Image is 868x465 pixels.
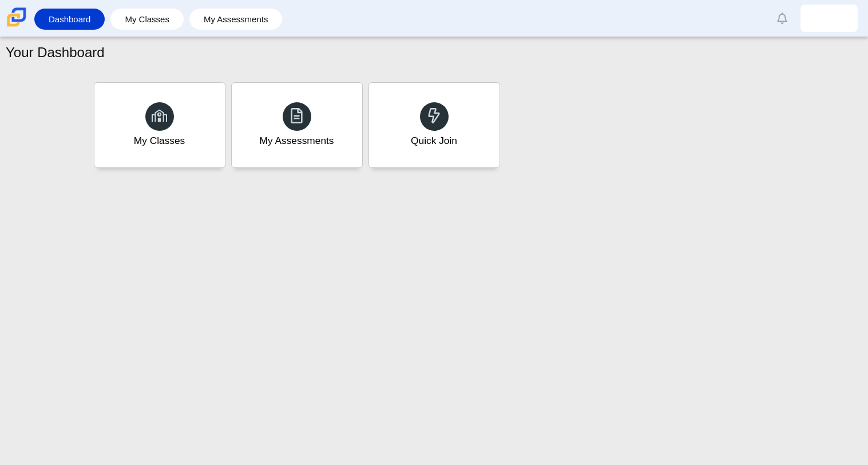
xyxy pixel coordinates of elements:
[6,43,105,62] h1: Your Dashboard
[94,82,225,168] a: My Classes
[231,82,363,168] a: My Assessments
[770,6,795,31] a: Alerts
[368,82,500,168] a: Quick Join
[116,9,178,30] a: My Classes
[5,21,29,31] a: Carmen School of Science & Technology
[5,5,29,29] img: Carmen School of Science & Technology
[134,134,185,148] div: My Classes
[411,134,457,148] div: Quick Join
[800,5,858,32] a: angeli.guzman.ze1f35
[820,9,838,27] img: angeli.guzman.ze1f35
[40,9,99,30] a: Dashboard
[195,9,277,30] a: My Assessments
[260,134,334,148] div: My Assessments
